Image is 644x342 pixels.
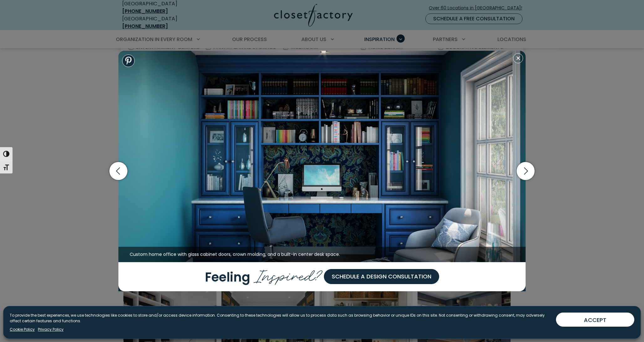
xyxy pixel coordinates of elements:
span: Feeling [205,268,250,286]
button: ACCEPT [556,313,634,327]
a: Schedule a Design Consultation [324,269,439,284]
button: Close modal [513,53,523,63]
a: Privacy Policy [38,327,64,332]
a: Cookie Policy [10,327,35,332]
p: To provide the best experiences, we use technologies like cookies to store and/or access device i... [10,313,551,324]
a: Share to Pinterest [122,54,135,67]
img: Custom home office with blue built-ins, glass-front cabinets, adjustable shelving, custom drawer ... [118,51,526,262]
figcaption: Custom home office with glass cabinet doors, crown molding, and a built-in center desk space. [118,247,526,262]
span: Inspired? [253,262,324,287]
